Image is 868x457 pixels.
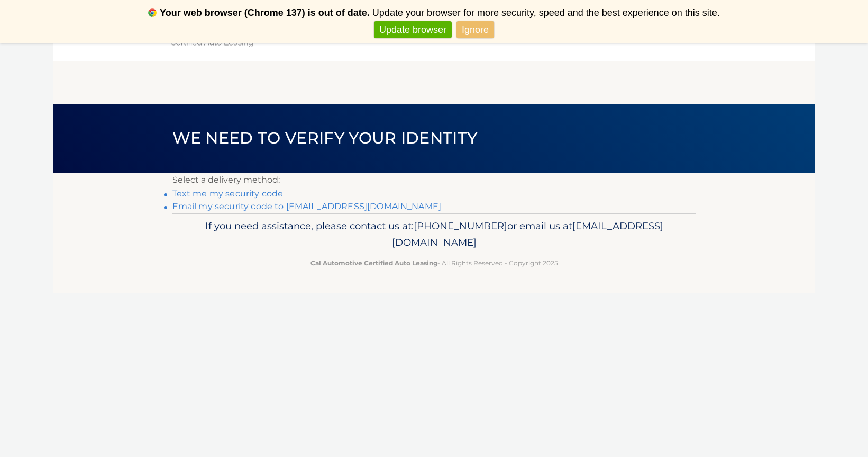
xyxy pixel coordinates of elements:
[372,7,720,18] span: Update your browser for more security, speed and the best experience on this site.
[172,173,696,187] p: Select a delivery method:
[414,220,507,232] span: [PHONE_NUMBER]
[374,21,452,39] a: Update browser
[179,218,689,252] p: If you need assistance, please contact us at: or email us at
[172,189,284,199] a: Text me my security code
[160,7,370,18] b: Your web browser (Chrome 137) is out of date.
[172,128,478,148] span: We need to verify your identity
[456,21,494,39] a: Ignore
[172,201,442,211] a: Email my security code to [EMAIL_ADDRESS][DOMAIN_NAME]
[310,259,437,267] strong: Cal Automotive Certified Auto Leasing
[179,257,689,268] p: - All Rights Reserved - Copyright 2025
